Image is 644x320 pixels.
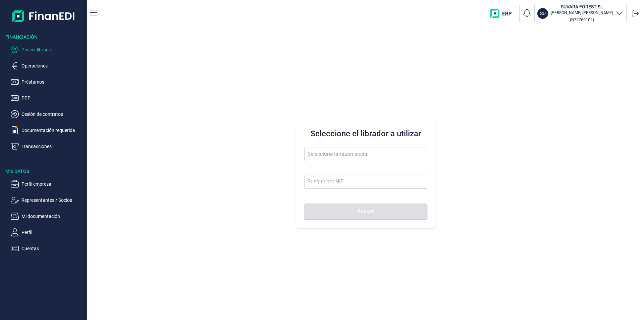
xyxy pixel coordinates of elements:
button: Poseer librador [11,46,85,54]
button: Perfil empresa [11,180,85,188]
button: Cesión de contratos [11,110,85,118]
p: Mi documentación [21,212,85,220]
button: Préstamos [11,78,85,86]
button: Representantes / Socios [11,196,85,204]
p: Perfil empresa [21,180,85,188]
p: Documentación requerida [21,126,85,134]
button: Transacciones [11,142,85,150]
p: Cesión de contratos [21,110,85,118]
p: Cuentas [21,244,85,253]
button: Cuentas [11,244,85,253]
p: Perfil [21,228,85,236]
span: Buscar [357,209,374,214]
button: Buscar [304,203,427,220]
h3: SUVARA FOREST SL [551,3,613,10]
img: Logo de aplicación [12,5,75,27]
p: SU [540,10,546,17]
small: Copiar cif [570,17,594,22]
button: Documentación requerida [11,126,85,134]
button: Operaciones [11,62,85,70]
p: [PERSON_NAME] [PERSON_NAME] [551,10,613,15]
p: Representantes / Socios [21,196,85,204]
img: erp [490,9,517,18]
input: Busque por NIF [304,175,427,189]
p: Préstamos [21,78,85,86]
h3: Seleccione el librador a utilizar [304,128,427,139]
button: PPP [11,94,85,102]
p: Transacciones [21,142,85,150]
button: SUSUVARA FOREST SL[PERSON_NAME] [PERSON_NAME](B72769102) [537,3,624,24]
button: Mi documentación [11,212,85,220]
p: Poseer librador [21,46,85,54]
p: PPP [21,94,85,102]
p: Operaciones [21,62,85,70]
button: Perfil [11,228,85,236]
input: Seleccione la razón social [304,147,427,161]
